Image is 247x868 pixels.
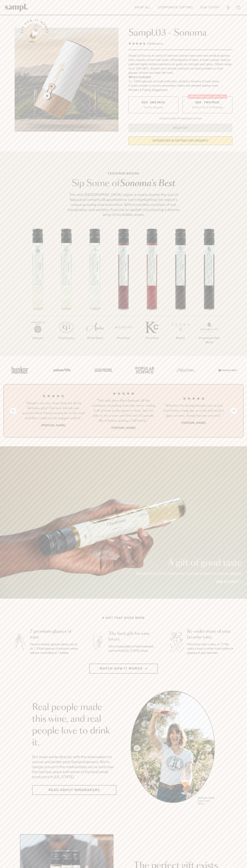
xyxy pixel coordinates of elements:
[109,631,157,642] h3: The best gift for wine lovers
[195,101,220,104] span: $88 - Two Pack
[52,229,81,352] li: 2 / 7
[135,571,242,576] p: The perfect gift for everyone from wine lovers to casual sippers.
[32,702,116,749] h2: Real people made this wine, and real people love to drink it.
[92,362,114,378] img: Artboard_5_7fdae55a-36fd-43f7-8bfd-f74a06a2878e_x450.png
[133,4,153,11] a: Shop All
[157,117,203,120] li: Christmas Sale Pricing Shown In Cart
[81,336,109,340] p: White Blend
[15,28,119,132] img: Sampl.03 - Sonoma
[138,336,166,340] p: Pinot Noir
[109,229,138,352] li: 4 / 7
[128,54,232,75] div: Sampl.03 lets you try some of Sonoma County's best wine from small producers. Each capsule comes ...
[166,229,195,352] li: 6 / 7
[192,105,223,109] small: Perfect For 2-4 Tastings
[109,644,157,653] p: Gift a tasting flight of hand-selected, hard-to-find [US_STATE] wines.
[142,101,165,104] span: $55 - One Pack
[128,79,232,84] li: 7x - 100ml glasses of small production, premium Sonoma County wines
[52,336,81,340] p: Chardonnay
[66,171,181,176] p: Featured Region
[198,4,221,11] a: Our Story
[198,797,215,805] p: [PERSON_NAME] Sutro, Sutro Wines
[128,76,151,79] strong: What’s Included:
[166,336,195,340] p: Merlot
[102,616,145,620] h2: A gift that gives more
[147,42,152,45] span: 136
[156,4,195,11] a: Corporate Gifting
[30,642,79,655] p: Sampl's tasting capsule allows you to try 7 100ml glasses of premium wines without committing to ...
[216,580,242,584] a: Add to cart
[128,41,163,46] div: 136Reviews
[24,229,52,352] li: 1 / 7
[21,401,86,421] h3: “Sampl is my one-stop shop for all my birthday gifts! Our best friends just received their Sampl ...
[195,229,223,356] li: 7 / 7
[187,642,236,655] p: Fall in love with a wine, or 7? We make it easy to order more bottles or glasses of your favorites.
[5,4,28,11] img: Sampl logo
[188,94,227,99] div: Christmas SALE! Save 20%
[161,403,226,418] h3: “Whether I'm having friends over or just tired from a long day at work and need a glass of wine, ...
[143,105,163,109] small: Try the Capsule
[32,785,116,795] a: Read about Winemakers
[91,398,156,423] h3: “Not only does this eliminate all the confusion of picking from the never ending wall of wine in ...
[120,179,175,188] em: Sonoma's Best
[24,336,52,340] p: Albarino
[9,362,31,378] img: Artboard_1_c8cd28af-0030-4af1-819c-248e302c7f06_x450.png
[195,336,223,345] p: Proprietary Red Blend
[128,88,232,92] li: Recipes & Pairing Suggestions
[25,23,45,43] button: See how it works
[91,391,156,430] li: 2 / 4
[138,229,166,352] li: 5 / 7
[111,426,136,430] b: [PERSON_NAME]
[187,629,236,640] h3: Re-order more of your favorite wine
[128,28,232,38] h1: Sampl.03 - Sonoma
[216,362,238,378] img: Artboard_7_5b34974b-f019-449e-91fb-745f8d0877ee_x450.png
[182,421,206,425] b: [PERSON_NAME]
[30,629,79,640] h3: 7 premium glasses of wine
[128,124,232,132] button: Sold Out
[21,391,86,430] li: 1 / 4
[128,84,232,88] li: A smart coaster to access winemaker videos and detailed tasting notes.
[231,408,237,414] button: Next slide
[133,362,155,378] img: Artboard_4_28b4d326-c26e-48f9-9c80-911f17d6414e_x450.png
[152,42,163,45] span: Reviews
[131,691,215,806] ul: carousel
[41,424,65,427] b: [PERSON_NAME]
[175,362,196,378] img: Artboard_3_0b291449-6e8c-4d07-b2c2-3f3601a19cd1_x450.png
[109,336,138,340] p: Pinot Noir
[135,559,242,567] p: A gift of good taste
[161,391,226,430] li: 3 / 4
[66,192,181,217] p: The vast [GEOGRAPHIC_DATA] region is nearly double the size of Napa and contains 18 appellations,...
[128,136,232,145] a: interested in gifting for groups?
[66,179,181,188] h2: Sip Some of
[51,362,72,378] img: Artboard_6_04f9a106-072f-468a-bdd7-f11783b05722_x450.png
[81,229,109,352] li: 3 / 7
[131,691,215,806] div: slide 1
[32,754,116,779] p: Our team works directly with the winemakers to source and bottle each Sampl shipment. We’re deepl...
[89,664,158,674] button: Watch how it works
[10,408,16,414] button: Previous slide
